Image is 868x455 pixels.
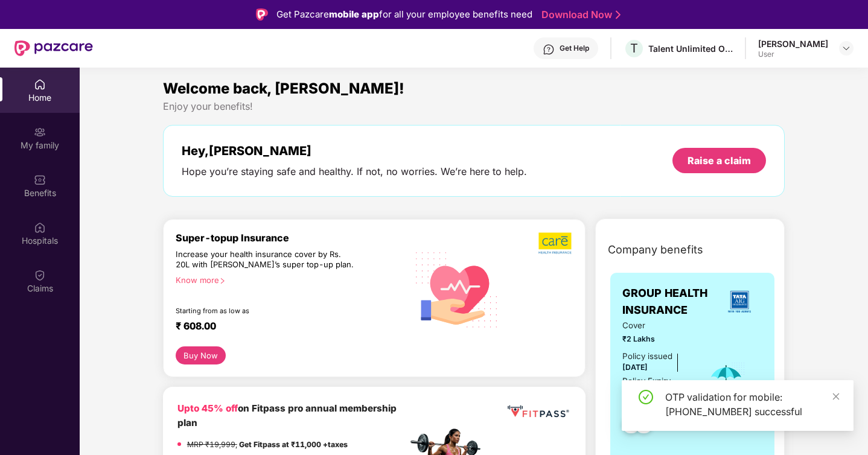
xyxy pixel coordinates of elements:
[541,8,617,21] a: Download Now
[176,346,226,364] button: Buy Now
[622,363,648,372] span: [DATE]
[182,144,527,158] div: Hey, [PERSON_NAME]
[841,43,851,53] img: svg+xml;base64,PHN2ZyBpZD0iRHJvcGRvd24tMzJ4MzIiIHhtbG5zPSJodHRwOi8vd3d3LnczLm9yZy8yMDAwL3N2ZyIgd2...
[407,238,507,339] img: svg+xml;base64,PHN2ZyB4bWxucz0iaHR0cDovL3d3dy53My5vcmcvMjAwMC9zdmciIHhtbG5zOnhsaW5rPSJodHRwOi8vd3...
[622,350,672,363] div: Policy issued
[648,43,733,54] div: Talent Unlimited Online Services Private Limited
[239,440,348,449] strong: Get Fitpass at ₹11,000 +taxes
[182,165,527,178] div: Hope you’re staying safe and healthy. If not, no worries. We’re here to help.
[34,174,46,186] img: svg+xml;base64,PHN2ZyBpZD0iQmVuZWZpdHMiIHhtbG5zPSJodHRwOi8vd3d3LnczLm9yZy8yMDAwL3N2ZyIgd2lkdGg9Ij...
[538,232,573,255] img: b5dec4f62d2307b9de63beb79f102df3.png
[665,390,839,419] div: OTP validation for mobile: [PHONE_NUMBER] successful
[639,390,653,404] span: check-circle
[34,269,46,281] img: svg+xml;base64,PHN2ZyBpZD0iQ2xhaW0iIHhtbG5zPSJodHRwOi8vd3d3LnczLm9yZy8yMDAwL3N2ZyIgd2lkdGg9IjIwIi...
[14,40,93,56] img: New Pazcare Logo
[163,100,785,113] div: Enjoy your benefits!
[688,154,751,167] div: Raise a claim
[176,307,356,315] div: Starting from as low as
[622,285,716,319] span: GROUP HEALTH INSURANCE
[256,8,268,21] img: Logo
[176,232,407,244] div: Super-topup Insurance
[616,411,646,441] img: svg+xml;base64,PHN2ZyB4bWxucz0iaHR0cDovL3d3dy53My5vcmcvMjAwMC9zdmciIHdpZHRoPSI0OC45NDMiIGhlaWdodD...
[622,375,671,387] div: Policy Expiry
[34,78,46,91] img: svg+xml;base64,PHN2ZyBpZD0iSG9tZSIgeG1sbnM9Imh0dHA6Ly93d3cudzMub3JnLzIwMDAvc3ZnIiB3aWR0aD0iMjAiIG...
[176,320,395,334] div: ₹ 608.00
[616,8,621,21] img: Stroke
[34,221,46,234] img: svg+xml;base64,PHN2ZyBpZD0iSG9zcGl0YWxzIiB4bWxucz0iaHR0cDovL3d3dy53My5vcmcvMjAwMC9zdmciIHdpZHRoPS...
[622,333,691,345] span: ₹2 Lakhs
[560,43,589,53] div: Get Help
[630,41,638,56] span: T
[505,401,571,422] img: fppp.png
[176,249,356,270] div: Increase your health insurance cover by Rs. 20L with [PERSON_NAME]’s super top-up plan.
[176,275,400,284] div: Know more
[543,43,555,56] img: svg+xml;base64,PHN2ZyBpZD0iSGVscC0zMngzMiIgeG1sbnM9Imh0dHA6Ly93d3cudzMub3JnLzIwMDAvc3ZnIiB3aWR0aD...
[276,7,532,22] div: Get Pazcare for all your employee benefits need
[758,38,828,49] div: [PERSON_NAME]
[707,361,746,401] img: icon
[329,8,379,20] strong: mobile app
[219,278,226,284] span: right
[758,49,828,59] div: User
[177,402,238,414] b: Upto 45% off
[723,285,756,318] img: insurerLogo
[832,392,840,401] span: close
[622,319,691,332] span: Cover
[34,126,46,138] img: svg+xml;base64,PHN2ZyB3aWR0aD0iMjAiIGhlaWdodD0iMjAiIHZpZXdCb3g9IjAgMCAyMCAyMCIgZmlsbD0ibm9uZSIgeG...
[163,80,404,97] span: Welcome back, [PERSON_NAME]!
[187,440,237,449] del: MRP ₹19,999,
[608,241,703,258] span: Company benefits
[177,402,397,428] b: on Fitpass pro annual membership plan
